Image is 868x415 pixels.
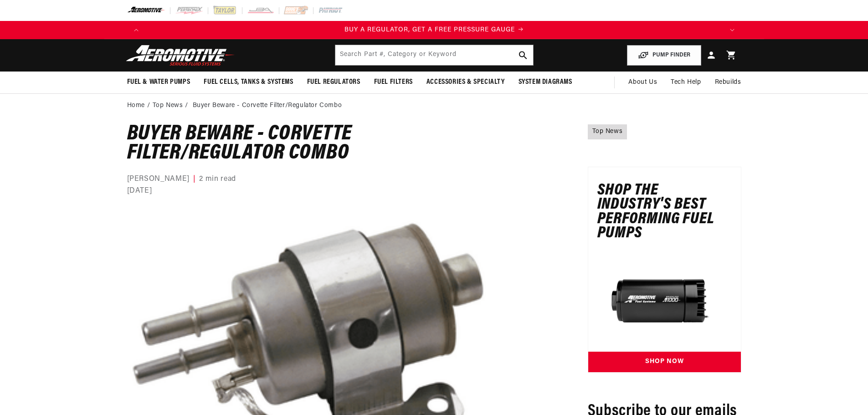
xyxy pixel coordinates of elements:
[588,352,741,372] a: Shop Now
[374,77,413,87] span: Fuel Filters
[708,72,748,93] summary: Rebuilds
[193,101,342,111] li: Buyer Beware - Corvette Filter/Regulator Combo
[628,79,657,86] span: About Us
[145,25,723,35] div: Announcement
[127,21,145,39] button: Translation missing: en.sections.announcements.previous_announcement
[199,174,236,185] span: 2 min read
[153,101,183,111] a: Top News
[671,77,701,87] span: Tech Help
[588,124,627,139] a: Top News
[519,77,572,87] span: System Diagrams
[104,21,764,39] slideshow-component: Translation missing: en.sections.announcements.announcement_bar
[127,174,190,185] span: [PERSON_NAME]
[197,72,300,93] summary: Fuel Cells, Tanks & Systems
[512,72,579,93] summary: System Diagrams
[420,72,512,93] summary: Accessories & Specialty
[621,72,664,93] a: About Us
[204,77,293,87] span: Fuel Cells, Tanks & Systems
[335,45,533,65] input: Search by Part Number, Category or Keyword
[597,184,732,241] h3: Shop the Industry's Best Performing Fuel Pumps
[127,77,190,87] span: Fuel & Water Pumps
[513,45,533,65] button: search button
[145,25,723,35] a: BUY A REGULATOR, GET A FREE PRESSURE GAUGE
[344,26,515,33] span: BUY A REGULATOR, GET A FREE PRESSURE GAUGE
[127,101,741,111] nav: breadcrumbs
[426,77,505,87] span: Accessories & Specialty
[120,72,197,93] summary: Fuel & Water Pumps
[664,72,708,93] summary: Tech Help
[307,77,360,87] span: Fuel Regulators
[127,124,492,163] h1: Buyer Beware - Corvette Filter/Regulator Combo
[123,45,237,66] img: Aeromotive
[367,72,420,93] summary: Fuel Filters
[127,185,152,197] time: [DATE]
[300,72,367,93] summary: Fuel Regulators
[627,45,701,66] button: PUMP FINDER
[723,21,741,39] button: Translation missing: en.sections.announcements.next_announcement
[145,25,723,35] div: 1 of 4
[127,101,145,111] a: Home
[715,77,741,87] span: Rebuilds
